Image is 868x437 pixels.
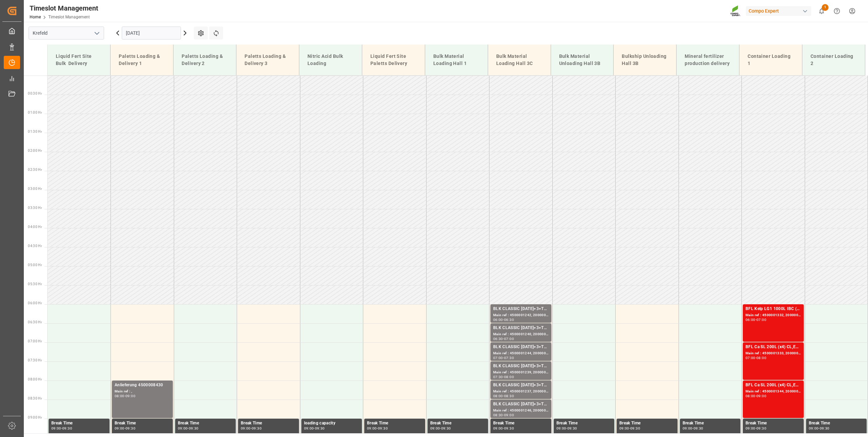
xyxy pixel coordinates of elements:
div: 07:30 [504,356,514,359]
button: open menu [91,28,102,38]
div: 08:30 [504,394,514,398]
div: Main ref : 4500001239, 2000001433 [493,370,549,375]
div: 06:30 [504,318,514,321]
div: BFL Ca SL 200L (x4) CL,ES,LAT MTO [746,382,801,389]
div: 07:00 [756,318,766,321]
div: - [566,427,567,430]
span: 02:30 Hr [28,168,42,172]
div: 09:00 [241,427,251,430]
div: 09:30 [567,427,577,430]
div: Break Time [178,420,233,427]
input: DD.MM.YYYY [122,27,181,39]
div: Main ref : 4500001244, 2000001433 [493,351,549,356]
div: Main ref : 4500001240, 2000001433 [493,331,549,337]
div: 09:00 [504,414,514,417]
div: Main ref : 4500001344, 2000001585 [746,389,801,394]
div: 07:00 [493,356,503,359]
div: Break Time [683,420,738,427]
span: 01:00 Hr [28,111,42,114]
div: - [314,427,315,430]
div: Main ref : 4500001242, 2000001433 [493,312,549,318]
div: BLK CLASSIC [DATE]+3+TE BULK [493,401,549,408]
div: - [503,356,504,359]
div: BLK CLASSIC [DATE]+3+TE BULK [493,382,549,389]
div: 09:30 [378,427,388,430]
div: 07:30 [493,375,503,378]
span: 03:30 Hr [28,206,42,210]
div: - [629,427,630,430]
span: 04:30 Hr [28,244,42,248]
span: 08:30 Hr [28,396,42,400]
div: 09:00 [619,427,629,430]
div: 09:30 [441,427,451,430]
div: Main ref : 4500001333, 2000001563 [746,351,801,356]
div: - [692,427,693,430]
span: 05:00 Hr [28,263,42,267]
div: - [503,375,504,378]
div: - [818,427,819,430]
div: 08:00 [504,375,514,378]
div: Compo Expert [746,6,811,16]
div: 09:30 [252,427,262,430]
div: Main ref : , [115,389,170,394]
div: 09:30 [820,427,830,430]
div: Bulk Material Unloading Hall 3B [556,50,608,70]
div: 08:30 [493,414,503,417]
span: 1 [822,4,829,11]
div: 09:30 [126,427,135,430]
div: - [124,427,126,430]
span: 05:30 Hr [28,282,42,286]
div: Liquid Fert Site Bulk Delivery [53,50,105,70]
button: Help Center [829,3,845,19]
div: 09:00 [493,427,503,430]
div: 09:30 [504,427,514,430]
span: 06:00 Hr [28,301,42,305]
div: 09:30 [756,427,766,430]
div: 09:00 [126,394,135,398]
img: Screenshot%202023-09-29%20at%2010.02.21.png_1712312052.png [730,5,741,17]
div: 09:30 [62,427,72,430]
span: 08:00 Hr [28,377,42,381]
div: 09:30 [315,427,325,430]
span: 03:00 Hr [28,187,42,191]
div: 07:00 [746,356,755,359]
div: - [755,356,756,359]
div: 09:00 [115,427,124,430]
div: Paletts Loading & Delivery 2 [179,50,231,70]
span: 01:30 Hr [28,130,42,133]
div: loading capacity [304,420,360,427]
div: Break Time [51,420,107,427]
div: BFL Ca SL 200L (x4) CL,ES,LAT MTO [746,344,801,351]
div: Main ref : 4500001237, 2000001433 [493,389,549,394]
div: - [377,427,378,430]
span: 02:00 Hr [28,149,42,152]
div: Mineral fertilizer production delivery [682,50,734,70]
span: 09:00 Hr [28,416,42,419]
div: Bulk Material Loading Hall 1 [431,50,482,70]
div: Timeslot Management [30,3,98,13]
div: 09:30 [189,427,199,430]
span: 07:00 Hr [28,339,42,343]
div: 09:00 [683,427,692,430]
div: - [503,414,504,417]
div: - [187,427,188,430]
div: Bulk Material Loading Hall 3C [494,50,545,70]
div: - [755,318,756,321]
a: Home [30,15,41,19]
div: 08:00 [115,394,124,398]
div: 08:00 [756,356,766,359]
div: 06:00 [746,318,755,321]
div: Liquid Fert Site Paletts Delivery [368,50,419,70]
div: Main ref : 4500001332, 2000001563 [746,312,801,318]
div: - [755,394,756,398]
div: BLK CLASSIC [DATE]+3+TE BULK [493,325,549,331]
button: Compo Expert [746,4,814,17]
div: Break Time [619,420,675,427]
div: Paletts Loading & Delivery 1 [116,50,168,70]
div: BLK CLASSIC [DATE]+3+TE BULK [493,344,549,351]
div: BLK CLASSIC [DATE]+3+TE BULK [493,306,549,312]
div: Paletts Loading & Delivery 3 [242,50,294,70]
div: 08:00 [493,394,503,398]
div: 09:00 [746,427,755,430]
div: Container Loading 2 [808,50,859,70]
